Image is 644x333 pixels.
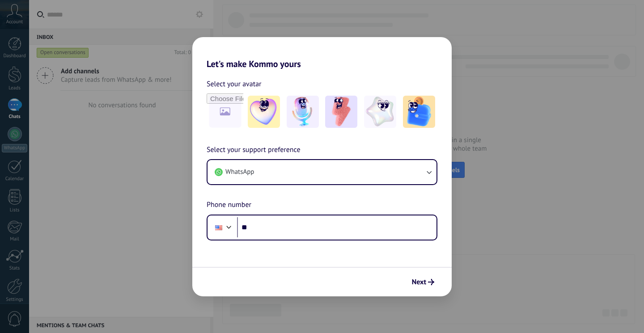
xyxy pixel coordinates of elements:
span: WhatsApp [225,168,254,177]
span: Select your avatar [207,78,262,90]
h2: Let's make Kommo yours [192,37,452,69]
div: United States: + 1 [210,218,227,237]
span: Next [412,279,426,285]
img: -2.jpeg [287,96,319,128]
button: Next [408,274,438,290]
button: WhatsApp [208,160,436,184]
img: -4.jpeg [364,96,396,128]
img: -3.jpeg [325,96,357,128]
img: -5.jpeg [403,96,435,128]
span: Phone number [207,199,251,211]
img: -1.jpeg [248,96,280,128]
span: Select your support preference [207,144,301,156]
